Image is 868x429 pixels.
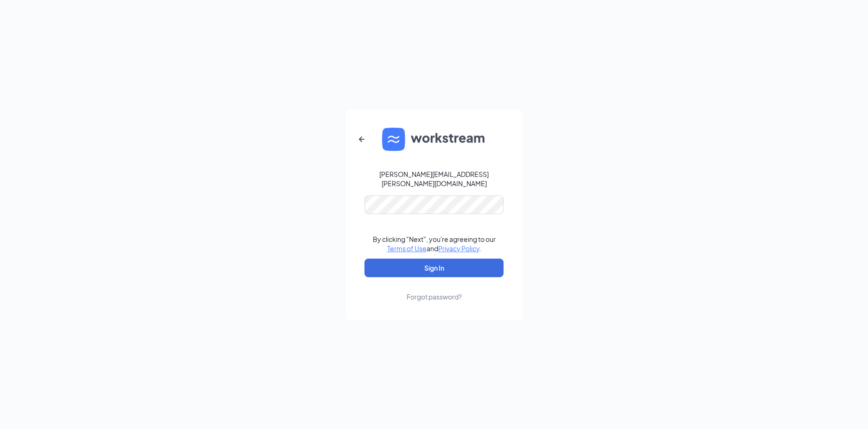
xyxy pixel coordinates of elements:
div: Forgot password? [407,292,462,301]
div: [PERSON_NAME][EMAIL_ADDRESS][PERSON_NAME][DOMAIN_NAME] [364,169,504,188]
a: Terms of Use [387,244,427,253]
button: ArrowLeftNew [351,128,373,150]
svg: ArrowLeftNew [356,134,367,145]
a: Privacy Policy [438,244,479,253]
a: Forgot password? [407,277,462,301]
img: WS logo and Workstream text [382,128,486,151]
div: By clicking "Next", you're agreeing to our and . [373,234,496,253]
button: Sign In [364,259,504,277]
